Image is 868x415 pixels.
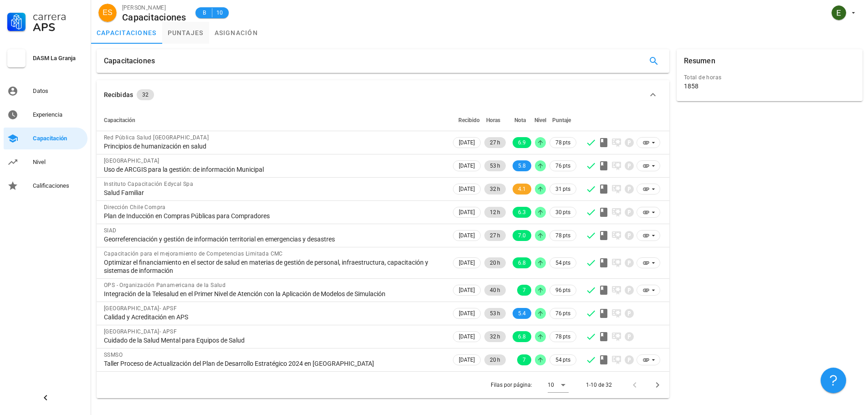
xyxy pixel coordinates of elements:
[555,184,570,194] span: 31 pts
[459,138,475,148] span: [DATE]
[33,11,84,22] div: Carrera
[534,117,546,123] span: Nivel
[555,332,570,341] span: 78 pts
[555,286,570,295] span: 96 pts
[518,257,526,268] span: 6.8
[4,104,87,126] a: Experiencia
[4,80,87,102] a: Datos
[490,354,500,365] span: 20 h
[33,135,84,142] div: Capacitación
[216,8,223,17] span: 10
[490,184,500,195] span: 32 h
[104,282,226,288] span: OPS - Organización Panamericana de la Salud
[97,80,669,109] button: Recibidas 32
[142,89,149,100] span: 32
[97,109,451,131] th: Capacitación
[104,117,135,123] span: Capacitación
[104,305,177,312] span: [GEOGRAPHIC_DATA]- APSF
[91,22,162,44] a: capacitaciones
[33,22,84,33] div: APS
[518,160,526,171] span: 5.8
[459,308,475,318] span: [DATE]
[555,309,570,318] span: 76 pts
[518,230,526,241] span: 7.0
[33,159,84,166] div: Nivel
[104,189,444,197] div: Salud Familiar
[459,285,475,295] span: [DATE]
[122,12,186,22] div: Capacitaciones
[518,207,526,218] span: 6.3
[104,251,283,257] span: Capacitación para el mejoramiento de Competencias Limitada CMC
[103,4,112,22] span: ES
[548,109,578,131] th: Puntaje
[684,73,855,82] div: Total de horas
[552,117,571,123] span: Puntaje
[555,258,570,267] span: 54 pts
[459,207,475,217] span: [DATE]
[162,22,209,44] a: puntajes
[104,165,444,174] div: Uso de ARCGIS para la gestión: de información Municipal
[490,207,500,218] span: 12 h
[104,352,123,358] span: SSMSO
[684,82,699,90] div: 1858
[518,308,526,319] span: 5.4
[98,4,117,22] div: avatar
[459,161,475,171] span: [DATE]
[122,3,186,12] div: [PERSON_NAME]
[33,111,84,118] div: Experiencia
[104,181,193,187] span: Instituto Capacitación Edycal Spa
[4,151,87,173] a: Nivel
[104,49,155,73] div: Capacitaciones
[548,381,554,389] div: 10
[490,230,500,241] span: 27 h
[533,109,548,131] th: Nivel
[490,308,500,319] span: 53 h
[555,231,570,240] span: 78 pts
[548,378,569,392] div: 10Filas por página:
[459,258,475,268] span: [DATE]
[104,258,444,275] div: Optimizar el financiamiento en el sector de salud en materias de gestión de personal, infraestruc...
[490,160,500,171] span: 53 h
[459,231,475,241] span: [DATE]
[490,331,500,342] span: 32 h
[104,134,209,141] span: Red Pública Salud [GEOGRAPHIC_DATA]
[104,235,444,243] div: Georreferenciación y gestión de información territorial en emergencias y desastres
[459,332,475,342] span: [DATE]
[104,328,177,335] span: [GEOGRAPHIC_DATA]- APSF
[555,161,570,170] span: 76 pts
[684,49,715,73] div: Resumen
[104,212,444,220] div: Plan de Inducción en Compras Públicas para Compradores
[33,55,84,62] div: DASM La Granja
[209,22,264,44] a: asignación
[555,138,570,147] span: 78 pts
[104,336,444,344] div: Cuidado de la Salud Mental para Equipos de Salud
[523,285,526,296] span: 7
[518,137,526,148] span: 6.9
[4,128,87,149] a: Capacitación
[514,117,526,123] span: Nota
[104,204,166,210] span: Dirección Chile Compra
[491,372,569,398] div: Filas por página:
[201,8,208,17] span: B
[486,117,500,123] span: Horas
[508,109,533,131] th: Nota
[555,208,570,217] span: 30 pts
[451,109,483,131] th: Recibido
[490,137,500,148] span: 27 h
[458,117,480,123] span: Recibido
[518,184,526,195] span: 4.1
[104,158,159,164] span: [GEOGRAPHIC_DATA]
[518,331,526,342] span: 6.8
[459,355,475,365] span: [DATE]
[104,90,133,100] div: Recibidas
[586,381,612,389] div: 1-10 de 32
[523,354,526,365] span: 7
[104,290,444,298] div: Integración de la Telesalud en el Primer Nivel de Atención con la Aplicación de Modelos de Simula...
[555,355,570,364] span: 54 pts
[33,182,84,190] div: Calificaciones
[104,227,117,234] span: SIAD
[490,257,500,268] span: 20 h
[104,142,444,150] div: Principios de humanización en salud
[649,377,666,393] button: Página siguiente
[483,109,508,131] th: Horas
